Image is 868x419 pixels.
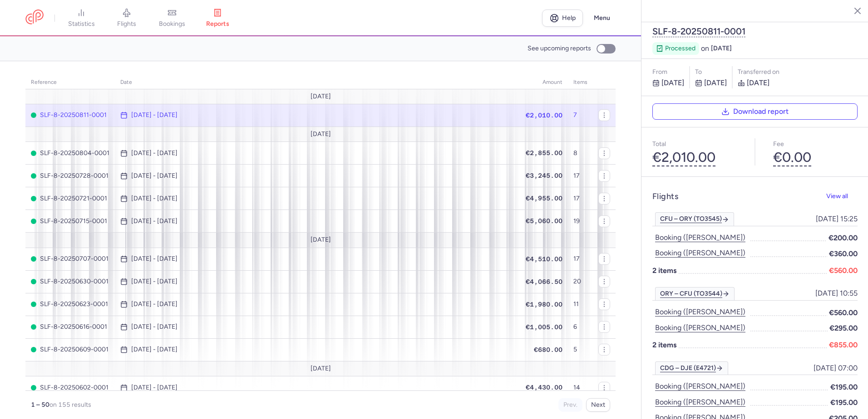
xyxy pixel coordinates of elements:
button: Menu [588,10,616,27]
span: €360.00 [829,248,858,259]
span: statistics [68,20,95,28]
span: €5,060.00 [526,217,562,224]
button: Booking ([PERSON_NAME]) [652,306,748,318]
th: reference [25,76,115,89]
span: €2,855.00 [526,149,562,156]
span: €1,005.00 [526,323,562,331]
a: reports [195,8,240,28]
span: [DATE] [311,365,331,372]
span: SLF-8-20250721-0001 [31,195,109,202]
time: [DATE] - [DATE] [131,112,178,119]
span: [DATE] 07:00 [814,364,858,372]
td: 17 [568,187,593,210]
span: SLF-8-20250811-0001 [31,112,109,119]
td: 11 [568,293,593,316]
a: Help [542,10,583,27]
button: Booking ([PERSON_NAME]) [652,380,748,392]
time: [DATE] - [DATE] [131,346,178,353]
span: €560.00 [829,265,858,276]
span: SLF-8-20250616-0001 [31,323,109,331]
span: SLF-8-20250630-0001 [31,278,109,285]
button: Booking ([PERSON_NAME]) [652,396,748,408]
button: Next [586,398,610,412]
span: on 155 results [49,401,91,409]
span: €855.00 [829,339,858,351]
span: SLF-8-20250623-0001 [31,301,109,308]
button: Booking ([PERSON_NAME]) [652,232,748,244]
time: [DATE] - [DATE] [131,278,178,285]
time: [DATE] - [DATE] [131,150,178,157]
button: €0.00 [773,150,811,166]
p: [DATE] [738,78,858,88]
span: €560.00 [829,307,858,318]
span: €4,510.00 [526,255,562,263]
span: [DATE] [311,131,331,138]
div: Transferred on [738,66,858,78]
p: Fee [773,138,858,150]
div: on [652,42,732,55]
td: 20 [568,270,593,293]
strong: 1 – 50 [31,401,49,409]
span: €4,066.50 [526,278,562,285]
span: [DATE] [311,93,331,100]
span: [DATE] [711,45,732,52]
span: €195.00 [830,381,858,393]
span: See upcoming reports [528,45,591,52]
span: €4,430.00 [526,384,562,391]
span: processed [665,44,695,53]
time: [DATE] - [DATE] [131,384,178,391]
span: €2,010.00 [526,112,562,119]
span: flights [117,20,136,28]
td: 17 [568,165,593,187]
td: 14 [568,376,593,399]
time: [DATE] - [DATE] [131,323,178,331]
span: SLF-8-20250609-0001 [31,346,109,353]
span: SLF-8-20250602-0001 [31,384,109,391]
p: Total [652,138,737,150]
span: €195.00 [830,397,858,408]
button: Download report [652,103,858,120]
span: €1,980.00 [526,301,562,308]
a: CitizenPlane red outlined logo [25,10,44,26]
td: 7 [568,104,593,127]
p: [DATE] [695,78,727,88]
span: View all [826,193,848,200]
td: 17 [568,248,593,270]
a: CDG – DJE (E4721) [655,361,728,375]
span: SLF-8-20250715-0001 [31,218,109,225]
span: SLF-8-20250728-0001 [31,172,109,180]
span: SLF-8-20250707-0001 [31,255,109,263]
time: [DATE] - [DATE] [131,301,178,308]
th: date [115,76,520,89]
button: View all [817,188,858,205]
h4: Flights [652,191,678,202]
td: 19 [568,210,593,233]
button: SLF-8-20250811-0001 [652,26,745,37]
p: 2 items [652,265,858,276]
time: [DATE] - [DATE] [131,255,178,263]
td: 5 [568,338,593,361]
span: [DATE] [311,236,331,244]
td: 6 [568,316,593,338]
th: amount [520,76,568,89]
a: flights [104,8,149,28]
time: [DATE] - [DATE] [131,195,178,202]
time: [DATE] - [DATE] [131,218,178,225]
button: Prev. [558,398,582,412]
th: items [568,76,593,89]
span: Help [562,15,576,21]
p: [DATE] [652,78,684,88]
p: to [695,66,727,78]
a: ORY – CFU (TO3544) [655,287,735,301]
button: Booking ([PERSON_NAME]) [652,322,748,334]
span: €4,955.00 [526,195,562,202]
span: €680.00 [534,346,562,353]
span: €200.00 [829,232,858,244]
span: [DATE] 15:25 [816,215,858,223]
a: statistics [59,8,104,28]
span: [DATE] 10:55 [815,289,858,297]
span: SLF-8-20250804-0001 [31,150,109,157]
p: 2 items [652,339,858,351]
span: €295.00 [829,322,858,334]
a: CFU – ORY (TO3545) [655,212,734,226]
